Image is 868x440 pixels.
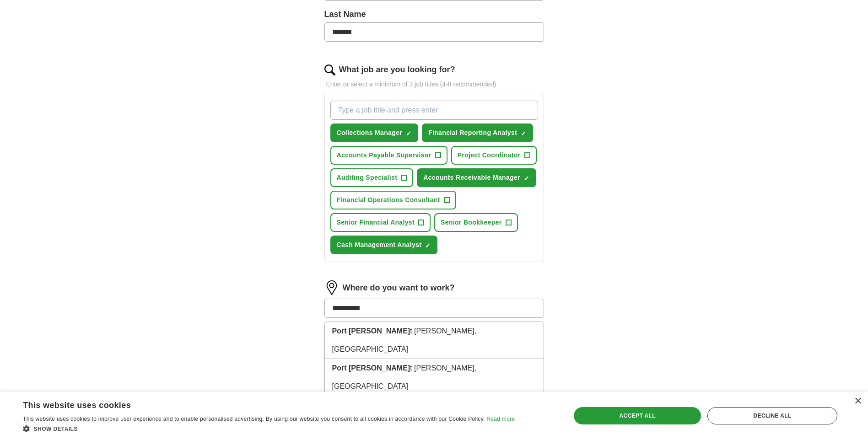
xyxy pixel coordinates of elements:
button: Auditing Specialist [330,168,414,187]
a: Read more, opens a new window [486,416,515,422]
input: Type a job title and press enter [330,101,538,120]
span: ✓ [521,130,526,137]
li: t [PERSON_NAME], [GEOGRAPHIC_DATA] [325,359,544,396]
span: ✓ [425,242,431,249]
span: Collections Manager [337,128,403,138]
button: Senior Bookkeeper [434,213,518,232]
span: Cash Management Analyst [337,240,422,250]
button: Financial Operations Consultant [330,191,456,209]
img: search.png [324,64,335,75]
img: location.png [324,280,339,295]
button: Cash Management Analyst✓ [330,236,438,254]
strong: Port [PERSON_NAME] [332,364,410,372]
div: Show details [23,424,515,433]
span: ✓ [406,130,411,137]
span: Accounts Payable Supervisor [337,150,431,160]
label: Where do you want to work? [343,282,455,294]
span: Financial Reporting Analyst [428,128,517,138]
label: What job are you looking for? [339,64,455,76]
span: Senior Bookkeeper [441,218,502,227]
div: Close [854,398,861,405]
button: Accounts Payable Supervisor [330,146,447,165]
p: Enter or select a minimum of 3 job titles (4-8 recommended) [324,80,544,89]
button: Accounts Receivable Manager✓ [417,168,536,187]
span: Senior Financial Analyst [337,218,415,227]
div: Accept all [574,407,701,424]
span: This website uses cookies to improve user experience and to enable personalised advertising. By u... [23,416,485,422]
div: Decline all [707,407,837,424]
button: Project Coordinator [451,146,537,165]
span: ✓ [524,175,529,182]
span: Accounts Receivable Manager [423,173,520,182]
li: t [PERSON_NAME], [GEOGRAPHIC_DATA] [325,322,544,359]
span: Show details [34,426,78,432]
button: Senior Financial Analyst [330,213,431,232]
span: Auditing Specialist [337,173,398,182]
button: Collections Manager✓ [330,123,419,142]
div: This website uses cookies [23,397,492,411]
label: Last Name [324,8,544,21]
span: Financial Operations Consultant [337,195,440,205]
button: Financial Reporting Analyst✓ [422,123,533,142]
span: Project Coordinator [458,150,521,160]
strong: Port [PERSON_NAME] [332,327,410,335]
